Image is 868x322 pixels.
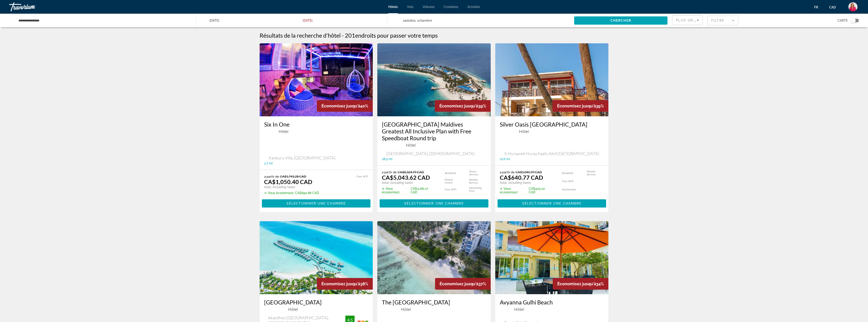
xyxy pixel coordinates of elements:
[407,5,413,9] a: Vols
[264,121,368,128] a: Six In One
[461,178,486,184] li: Shuttle Service
[829,5,836,9] span: CAD
[317,100,373,112] div: 40%
[557,281,596,286] span: Économisez jusqu'à
[422,5,435,9] a: Voitures
[382,121,486,141] h3: [GEOGRAPHIC_DATA] Maldives Greatest All Inclusive Plan with Free Speedboat Round trip
[419,19,432,22] span: Chambre
[814,5,818,9] span: fr
[500,157,510,161] span: 12.6 mi
[382,181,433,184] p: total, including taxes
[504,151,599,156] span: K.Huraaveli Huraa Kaafu Atoll [GEOGRAPHIC_DATA]
[435,278,491,290] div: 37%
[814,4,822,10] button: Change language
[264,191,294,195] span: ✮ Vous économisez
[382,143,486,148] div: 5 star Hotel
[380,200,488,205] a: Sélectionner une chambre
[516,170,542,174] del: CA$1,045.99 CAD
[386,151,474,156] span: [GEOGRAPHIC_DATA], [DEMOGRAPHIC_DATA]
[519,129,529,134] span: Hôtel
[439,104,478,108] span: Économisez jusqu'à
[848,18,859,23] button: Toggle map
[388,5,398,9] a: Hôtels
[349,174,368,179] li: Free WiFi
[837,17,848,24] span: Carte
[500,170,514,174] span: a partir de
[440,281,478,286] span: Économisez jusqu'à
[495,221,609,294] a: Hotel image
[461,187,486,192] li: Swimming Pool
[264,299,368,306] a: [GEOGRAPHIC_DATA]
[342,32,344,39] span: -
[500,299,604,306] h3: Avyanna Gulhi Beach
[196,14,387,27] button: Check-in date: Oct 8, 2025 Check-out date: Oct 15, 2025
[676,18,699,23] mat-select: Sort by
[9,1,55,13] a: Travorium
[382,299,486,306] a: The [GEOGRAPHIC_DATA]
[398,170,424,174] del: CA$8,324.79 CAD
[676,18,730,22] span: Plus grandes économies
[467,5,480,9] a: Activités
[498,199,606,208] button: Sélectionner une chambre
[707,16,738,26] button: Filter
[554,187,579,192] li: Kitchenette
[262,199,371,208] button: Sélectionner une chambre
[610,19,631,22] span: Chercher
[264,161,273,165] span: 2.7 mi
[345,32,438,39] h2: 201
[382,170,396,174] span: a partir de
[444,5,458,9] a: Croisières
[500,121,604,128] a: Silver Oasis [GEOGRAPHIC_DATA]
[848,2,858,11] img: 2Q==
[514,307,524,312] span: Hôtel
[500,129,604,134] div: 4 star Hotel
[377,43,491,116] img: Hotel image
[377,221,491,294] img: Hotel image
[437,170,462,176] li: Breakfast
[401,307,411,312] span: Hôtel
[264,307,368,312] div: 5 star Hotel
[260,43,373,116] a: Hotel image
[382,307,486,312] div: 4 star Hotel
[416,17,432,24] span: , 1
[437,178,462,184] li: Fitness Center
[500,187,551,194] p: CA$405.22 CAD
[355,32,438,39] span: endroits pour passer votre temps
[382,157,392,161] span: 28.9 mi
[553,100,608,112] div: 39%
[264,185,319,189] p: total, including taxes
[500,181,551,184] p: total, including taxes
[522,202,581,205] span: Sélectionner une chambre
[317,278,373,290] div: 38%
[500,307,604,312] div: 3 star Hotel
[321,281,360,286] span: Économisez jusqu'à
[495,43,609,116] img: Hotel image
[435,100,491,112] div: 39%
[574,16,667,25] button: Chercher
[498,200,606,205] a: Sélectionner une chambre
[260,221,373,294] img: Hotel image
[280,174,306,178] del: CA$1,741.28 CAD
[264,129,368,134] div: 3 star Hotel
[269,155,335,160] span: Kanburu Villa, [GEOGRAPHIC_DATA]
[260,32,341,39] h1: Résultats de la recherche d'hôtel
[404,19,416,22] span: Adultes
[557,104,596,108] span: Économisez jusqu'à
[500,187,528,194] span: ✮ Vous économisez
[380,199,488,208] button: Sélectionner une chambre
[403,17,416,24] span: 2
[579,170,604,176] li: Shuttle Service
[406,143,416,148] span: Hôtel
[321,104,360,108] span: Économisez jusqu'à
[279,129,288,134] span: Hôtel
